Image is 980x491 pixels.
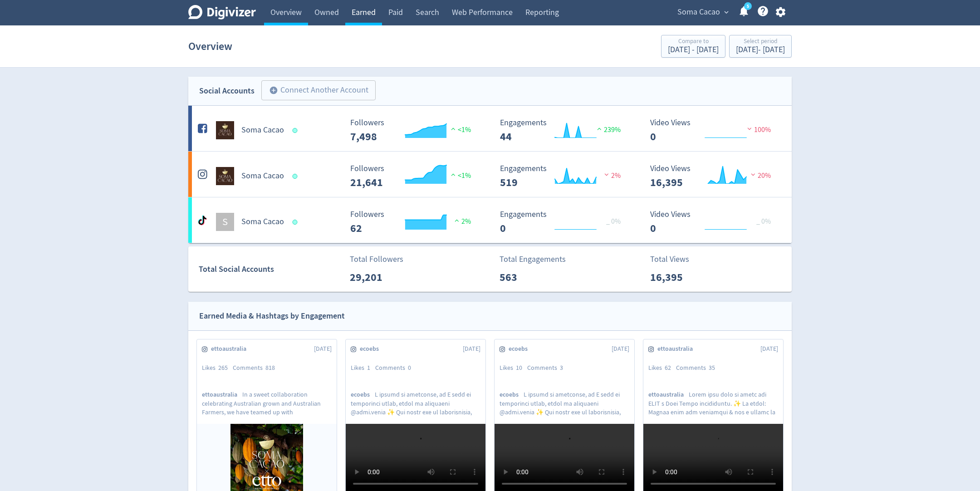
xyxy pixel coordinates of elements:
span: [DATE] [463,344,480,354]
div: Social Accounts [199,84,255,98]
span: 62 [665,363,671,372]
svg: Engagements 44 [495,118,632,142]
span: _ 0% [756,217,771,226]
span: 818 [265,363,275,372]
svg: Followers --- [346,164,482,188]
span: 10 [516,363,522,372]
button: Connect Another Account [261,80,376,100]
span: 2% [452,217,471,226]
span: Data last synced: 15 Sep 2025, 7:01pm (AEST) [293,174,300,179]
p: L ipsumd si ametconse, ad E sedd ei temporinci utlab, etdol ma aliquaeni @admi.venia ✨ Qui nostr ... [500,390,629,416]
span: 100% [745,125,771,134]
svg: Engagements 0 [495,210,632,234]
svg: Video Views 0 [646,210,782,234]
div: Total Social Accounts [199,263,343,276]
svg: Followers --- [346,210,482,234]
span: <1% [449,171,471,180]
span: ettoaustralia [211,344,251,354]
span: ettoaustralia [202,390,242,399]
p: 16,395 [650,269,702,285]
span: ecoebs [351,390,375,399]
span: 0 [408,363,411,372]
span: <1% [449,125,471,134]
button: Soma Cacao [674,5,731,20]
h5: Soma Cacao [241,125,284,136]
h5: Soma Cacao [241,216,284,227]
div: Comments [375,363,416,373]
div: Likes [202,363,233,373]
img: Soma Cacao undefined [216,121,234,139]
span: [DATE] [612,344,629,354]
svg: Video Views 16,395 [646,164,782,188]
h1: Overview [188,32,232,61]
p: Total Views [650,253,702,265]
img: negative-performance.svg [745,125,754,132]
div: Comments [233,363,280,373]
span: 265 [218,363,228,372]
h5: Soma Cacao [241,171,284,182]
span: expand_more [722,8,730,16]
div: Comments [527,363,568,373]
img: positive-performance.svg [452,217,461,224]
div: Comments [676,363,720,373]
span: ecoebs [360,344,384,354]
span: 35 [709,363,715,372]
a: Soma Cacao undefinedSoma Cacao Followers --- Followers 7,498 <1% Engagements 44 Engagements 44 23... [188,106,792,151]
button: Select period[DATE]- [DATE] [729,35,792,58]
img: positive-performance.svg [595,125,604,132]
div: Likes [648,363,676,373]
a: 5 [744,2,752,10]
svg: Engagements 519 [495,164,632,188]
button: Compare to[DATE] - [DATE] [661,35,725,58]
div: Likes [351,363,375,373]
span: _ 0% [606,217,621,226]
img: positive-performance.svg [449,171,458,178]
span: 2% [602,171,621,180]
svg: Followers --- [346,118,482,142]
span: 20% [749,171,771,180]
text: 5 [747,3,749,10]
img: negative-performance.svg [749,171,758,178]
span: ecoebs [500,390,524,399]
p: 563 [500,269,552,285]
span: add_circle [269,86,278,95]
a: Soma Cacao undefinedSoma Cacao Followers --- Followers 21,641 <1% Engagements 519 Engagements 519... [188,152,792,197]
p: In a sweet collaboration celebrating Australian grown and Australian Farmers, we have teamed up w... [202,390,332,416]
div: Select period [736,38,785,46]
img: Soma Cacao undefined [216,167,234,185]
div: Compare to [668,38,719,46]
p: 29,201 [350,269,402,285]
div: Likes [500,363,527,373]
span: Data last synced: 15 Sep 2025, 10:02pm (AEST) [293,220,300,225]
img: negative-performance.svg [602,171,611,178]
p: L ipsumd si ametconse, ad E sedd ei temporinci utlab, etdol ma aliquaeni @admi.venia ✨ Qui nostr ... [351,390,480,416]
div: Earned Media & Hashtags by Engagement [199,309,345,323]
span: ecoebs [509,344,533,354]
span: ettoaustralia [657,344,698,354]
p: Total Followers [350,253,403,265]
span: 3 [560,363,563,372]
span: ettoaustralia [648,390,689,399]
svg: Video Views 0 [646,118,782,142]
span: [DATE] [760,344,778,354]
span: [DATE] [314,344,332,354]
div: [DATE] - [DATE] [668,46,719,54]
span: 239% [595,125,621,134]
img: positive-performance.svg [449,125,458,132]
p: Lorem ipsu dolo si ametc adi ELIT s Doei Tempo incididuntu. ✨ La etdol: Magnaa enim adm veniamqui... [648,390,778,416]
span: Soma Cacao [677,5,720,20]
div: S [216,213,234,231]
span: Data last synced: 15 Sep 2025, 7:01pm (AEST) [293,128,300,133]
div: [DATE] - [DATE] [736,46,785,54]
p: Total Engagements [500,253,566,265]
span: 1 [367,363,370,372]
a: SSoma Cacao Followers --- Followers 62 2% Engagements 0 Engagements 0 _ 0% Video Views 0 Video Vi... [188,197,792,243]
a: Connect Another Account [255,82,376,100]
